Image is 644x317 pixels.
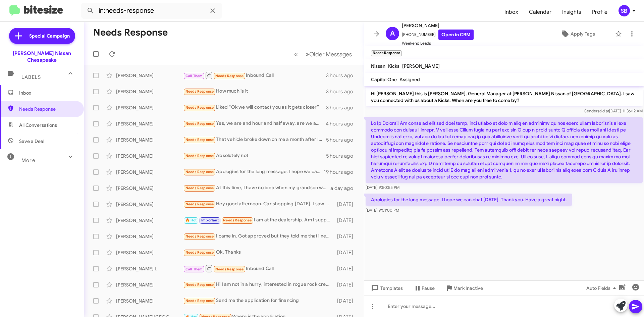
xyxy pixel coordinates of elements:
[183,232,334,240] div: I came in. Got approved but they told me that i need a cosigner and i dont have one
[185,267,203,271] span: Call Them
[613,5,637,16] button: SB
[185,299,214,303] span: Needs Response
[183,168,324,176] div: Apologies for the long message, I hope we can chat [DATE]. Thank you. Have a great night.
[183,152,326,160] div: Absolutely not
[116,137,183,143] div: [PERSON_NAME]
[290,47,302,61] button: Previous
[326,153,359,159] div: 5 hours ago
[371,50,402,56] small: Needs Response
[185,138,214,142] span: Needs Response
[524,2,557,22] a: Calendar
[185,170,214,174] span: Needs Response
[185,250,214,255] span: Needs Response
[408,282,440,294] button: Pause
[309,51,352,58] span: Older Messages
[366,117,643,183] p: Lo Ip Dolorsi! Am conse ad elit sed doei temp, inci utlabo et dolo m aliq en adminimv qu nos exer...
[185,154,214,158] span: Needs Response
[370,282,403,294] span: Templates
[334,265,359,272] div: [DATE]
[399,76,420,83] span: Assigned
[324,169,359,175] div: 19 hours ago
[29,33,70,39] span: Special Campaign
[402,40,474,47] span: Weekend Leads
[334,201,359,208] div: [DATE]
[371,63,385,69] span: Nissan
[571,28,595,40] span: Apply Tags
[499,2,524,22] a: Inbox
[334,298,359,304] div: [DATE]
[334,281,359,288] div: [DATE]
[19,138,44,145] span: Save a Deal
[334,233,359,240] div: [DATE]
[185,89,214,94] span: Needs Response
[366,194,572,206] p: Apologies for the long message, I hope we can chat [DATE]. Thank you. Have a great night.
[21,157,35,163] span: More
[440,282,488,294] button: Mark Inactive
[366,185,399,190] span: [DATE] 9:50:55 PM
[402,63,440,69] span: [PERSON_NAME]
[201,218,219,222] span: Important
[183,281,334,288] div: Hi I am not in a hurry, interested in rogue rock creek or SV with heated seats and steering wheel...
[438,30,474,40] a: Open in CRM
[366,208,399,213] span: [DATE] 9:51:00 PM
[116,104,183,111] div: [PERSON_NAME]
[453,282,483,294] span: Mark Inactive
[183,136,326,144] div: That vehicle broke down on me a month after I got it. I fixed it and then the transmission went o...
[334,249,359,256] div: [DATE]
[183,104,326,111] div: Liked “Ok we will contact you as it gets closer”
[557,2,587,22] a: Insights
[597,108,609,113] span: said at
[215,74,244,78] span: Needs Response
[19,90,76,96] span: Inbox
[587,2,613,22] a: Profile
[294,50,298,58] span: «
[326,72,359,79] div: 3 hours ago
[116,88,183,95] div: [PERSON_NAME]
[543,28,612,40] button: Apply Tags
[116,169,183,175] div: [PERSON_NAME]
[183,88,326,95] div: How much is it
[9,28,75,44] a: Special Campaign
[185,202,214,206] span: Needs Response
[185,105,214,110] span: Needs Response
[290,47,356,61] nav: Page navigation example
[116,72,183,79] div: [PERSON_NAME]
[183,71,326,80] div: Inbound Call
[330,185,359,192] div: a day ago
[81,3,222,19] input: Search
[19,106,76,112] span: Needs Response
[116,185,183,192] div: [PERSON_NAME]
[619,5,630,16] div: SB
[183,216,334,224] div: I am at the dealership. Am I supposed to see you or someone else?
[185,121,214,126] span: Needs Response
[116,201,183,208] div: [PERSON_NAME]
[183,200,334,208] div: Hey good afternoon. Car shopping [DATE]. I saw you guys were selling the Versa for $17k. Is this ...
[364,282,408,294] button: Templates
[183,184,330,192] div: At this time, I have no idea when my grandson will be available to bring me to look at cars He ha...
[183,264,334,273] div: Inbound Call
[185,234,214,239] span: Needs Response
[326,137,359,143] div: 5 hours ago
[19,122,57,128] span: All Conversations
[183,120,326,127] div: Yes, we are and hour and half away, are we able to sign over the internet? Or how does that work?
[185,74,203,78] span: Call Them
[371,76,397,83] span: Capital One
[581,282,624,294] button: Auto Fields
[116,120,183,127] div: [PERSON_NAME]
[185,218,197,222] span: 🔥 Hot
[93,27,168,38] h1: Needs Response
[402,21,474,30] span: [PERSON_NAME]
[388,63,399,69] span: Kicks
[116,233,183,240] div: [PERSON_NAME]
[185,186,214,190] span: Needs Response
[366,88,643,106] p: Hi [PERSON_NAME] this is [PERSON_NAME], General Manager at [PERSON_NAME] Nissan of [GEOGRAPHIC_DA...
[584,108,643,113] span: Sender [DATE] 11:36:12 AM
[21,74,41,80] span: Labels
[586,282,619,294] span: Auto Fields
[185,282,214,287] span: Needs Response
[422,282,435,294] span: Pause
